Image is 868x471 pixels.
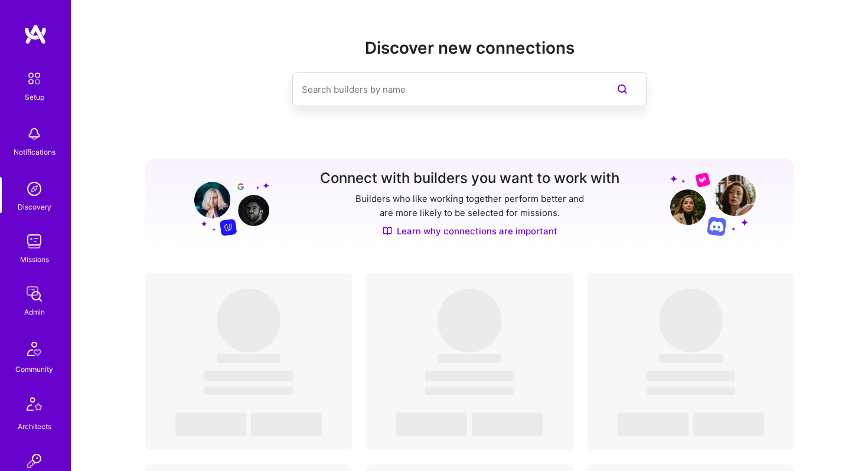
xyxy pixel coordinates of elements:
[18,420,51,433] div: Architects
[302,74,590,104] input: Search builders by name
[383,226,392,236] img: Discover
[217,289,280,352] span: ‌
[22,122,46,146] img: bell
[18,201,51,213] div: Discovery
[20,335,48,363] img: Community
[204,387,293,395] span: ‌
[647,387,735,395] span: ‌
[615,82,629,96] i: icon SearchPurple
[659,289,723,352] span: ‌
[659,354,723,363] span: ‌
[693,413,764,436] span: ‌
[670,172,756,236] img: Grow your network
[24,24,47,45] img: logo
[618,413,688,436] span: ‌
[22,230,46,253] img: teamwork
[20,392,48,420] img: Architects
[383,225,557,237] a: Learn why connections are important
[15,363,53,375] div: Community
[20,253,49,266] div: Missions
[14,146,56,158] div: Notifications
[251,413,322,436] span: ‌
[425,371,514,381] span: ‌
[217,354,280,363] span: ‌
[22,282,46,306] img: admin teamwork
[25,91,44,103] div: Setup
[353,192,586,220] p: Builders who like working together perform better and are more likely to be selected for missions.
[204,371,293,381] span: ‌
[438,354,501,363] span: ‌
[396,413,467,436] span: ‌
[425,387,514,395] span: ‌
[184,171,269,236] img: Grow your network
[22,177,46,201] img: discovery
[438,289,501,352] span: ‌
[22,66,47,91] img: setup
[472,413,543,436] span: ‌
[175,413,246,436] span: ‌
[24,306,45,318] div: Admin
[320,170,619,187] h3: Connect with builders you want to work with
[647,371,735,381] span: ‌
[145,38,795,58] h2: Discover new connections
